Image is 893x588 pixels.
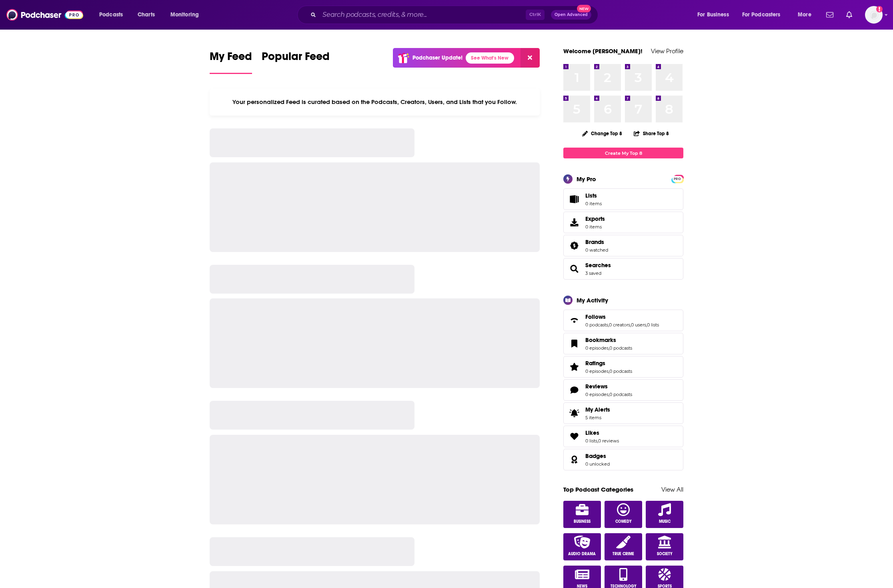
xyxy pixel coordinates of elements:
a: Exports [563,212,683,233]
a: View Profile [651,47,683,55]
span: Brands [563,235,683,256]
span: Monitoring [170,9,199,20]
span: 0 items [585,201,602,206]
span: PRO [673,176,682,182]
span: Exports [585,215,605,222]
a: 0 creators [609,322,630,328]
a: Follows [566,315,582,326]
span: Lists [585,192,597,199]
div: My Pro [577,175,596,183]
button: Change Top 8 [577,128,627,138]
span: Badges [585,452,606,460]
a: 0 podcasts [609,345,632,351]
a: Ratings [566,361,582,372]
span: Lists [566,194,582,205]
span: Popular Feed [262,50,330,68]
span: My Alerts [585,406,610,413]
a: Comedy [605,501,642,528]
div: My Activity [577,296,608,304]
span: , [609,345,609,351]
span: Follows [585,313,606,320]
span: Ratings [563,356,683,378]
span: Charts [138,9,155,20]
a: Brands [585,238,608,246]
button: Show profile menu [865,6,883,24]
a: 0 unlocked [585,461,610,467]
a: Ratings [585,360,632,367]
a: Follows [585,313,659,320]
span: My Alerts [566,408,582,419]
button: open menu [94,8,133,21]
a: Reviews [566,384,582,396]
a: Audio Drama [563,533,601,560]
a: Likes [566,431,582,442]
a: My Alerts [563,402,683,424]
button: Open AdvancedNew [551,10,591,20]
a: True Crime [605,533,642,560]
span: , [646,322,647,328]
span: Lists [585,192,602,199]
img: User Profile [865,6,883,24]
a: 0 users [631,322,646,328]
a: 0 episodes [585,368,609,374]
a: Bookmarks [566,338,582,349]
span: 0 items [585,224,605,230]
span: 5 items [585,415,610,420]
a: Reviews [585,383,632,390]
a: Show notifications dropdown [843,8,855,22]
a: Music [646,501,683,528]
a: Popular Feed [262,50,330,74]
a: 0 reviews [598,438,619,444]
span: , [609,392,609,397]
span: Brands [585,238,604,246]
span: Music [659,519,671,524]
a: View All [661,486,683,493]
button: open menu [737,8,792,21]
span: Audio Drama [568,552,596,556]
span: Exports [566,217,582,228]
span: Ratings [585,360,605,367]
span: Comedy [615,519,632,524]
a: Searches [585,262,611,269]
a: Society [646,533,683,560]
a: Searches [566,263,582,274]
a: Business [563,501,601,528]
span: Likes [585,429,599,436]
span: Podcasts [99,9,123,20]
input: Search podcasts, credits, & more... [319,8,526,21]
a: 3 saved [585,270,601,276]
a: 0 episodes [585,392,609,397]
span: Likes [563,426,683,447]
span: Open Advanced [555,13,588,17]
a: Brands [566,240,582,251]
span: Business [574,519,591,524]
button: open menu [692,8,739,21]
button: open menu [165,8,209,21]
span: Ctrl K [526,10,545,20]
a: Likes [585,429,619,436]
span: Society [657,552,673,556]
button: open menu [792,8,821,21]
a: See What's New [466,52,514,64]
button: Share Top 8 [633,126,669,141]
span: True Crime [613,552,634,556]
div: Search podcasts, credits, & more... [305,6,606,24]
a: Show notifications dropdown [823,8,837,22]
span: For Podcasters [742,9,781,20]
span: New [577,5,591,12]
p: Podchaser Update! [412,54,463,61]
span: , [597,438,598,444]
a: 0 podcasts [609,392,632,397]
span: Reviews [563,379,683,401]
span: Badges [563,449,683,470]
span: Bookmarks [585,336,616,344]
img: Podchaser - Follow, Share and Rate Podcasts [6,7,83,22]
span: My Feed [210,50,252,68]
a: 0 podcasts [609,368,632,374]
span: Searches [563,258,683,280]
a: 0 podcasts [585,322,608,328]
